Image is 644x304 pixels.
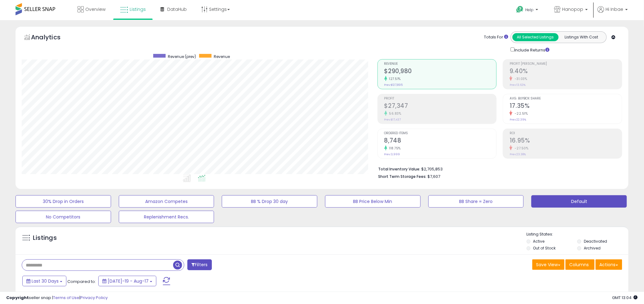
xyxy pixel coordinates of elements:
small: 118.75% [387,146,401,151]
button: BB % Drop 30 day [222,195,317,208]
span: Ordered Items [384,132,497,135]
button: Default [531,195,627,208]
small: 56.83% [387,111,401,116]
div: Totals For [484,34,508,40]
span: Hanopop [562,6,584,12]
strong: Copyright [6,295,29,301]
b: Short Term Storage Fees: [378,174,427,179]
a: Terms of Use [53,295,79,301]
label: Out of Stock [533,245,556,251]
span: Overview [85,6,105,12]
span: Hi Inbae [606,6,624,12]
small: Prev: $127,895 [384,83,403,87]
span: Profit [PERSON_NAME] [510,62,622,66]
i: Get Help [516,6,524,13]
span: DataHub [167,6,187,12]
span: Revenue (prev) [168,54,196,59]
span: Listings [130,6,146,12]
li: $2,705,853 [378,165,618,172]
button: Columns [566,259,595,270]
button: 30% Drop in Orders [16,195,111,208]
a: Privacy Policy [80,295,108,301]
span: Avg. Buybox Share [510,97,622,100]
small: -27.50% [512,146,529,151]
button: No Competitors [16,211,111,223]
label: Deactivated [584,239,607,244]
a: Hi Inbae [598,6,628,20]
button: BB Share = Zero [428,195,524,208]
span: ROI [510,132,622,135]
h2: 16.95% [510,137,622,145]
span: Revenue [214,54,230,59]
small: Prev: 3,999 [384,152,400,156]
button: Actions [596,259,622,270]
span: Revenue [384,62,497,66]
span: Compared to: [67,279,96,284]
small: -31.03% [512,77,527,81]
b: Total Inventory Value: [378,166,421,172]
h2: 8,748 [384,137,497,145]
button: BB Price Below Min [325,195,421,208]
h2: $27,347 [384,102,497,111]
button: Save View [532,259,565,270]
button: Replenishment Recs. [119,211,214,223]
h2: $290,980 [384,68,497,76]
button: [DATE]-19 - Aug-17 [98,276,156,286]
button: Listings With Cost [558,33,605,41]
h2: 17.35% [510,102,622,111]
span: Last 30 Days [32,278,59,284]
small: 127.51% [387,77,401,81]
h5: Listings [33,234,57,242]
button: All Selected Listings [512,33,559,41]
span: 2025-09-17 13:04 GMT [612,295,638,301]
small: -22.51% [512,111,528,116]
h2: 9.40% [510,68,622,76]
a: Help [512,1,544,20]
button: Last 30 Days [22,276,66,286]
button: Filters [187,259,212,270]
span: Profit [384,97,497,100]
small: Prev: 23.38% [510,152,526,156]
div: seller snap | | [6,295,108,301]
span: Columns [570,262,589,268]
small: Prev: 22.39% [510,118,526,121]
label: Active [533,239,544,244]
div: Include Returns [506,46,557,53]
h5: Analytics [31,33,73,43]
p: Listing States: [527,231,629,237]
span: [DATE]-19 - Aug-17 [108,278,149,284]
label: Archived [584,245,601,251]
small: Prev: 13.63% [510,83,525,87]
small: Prev: $17,437 [384,118,401,121]
span: $7,607 [428,174,441,179]
span: Help [525,7,534,12]
button: Amazon Competes [119,195,214,208]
